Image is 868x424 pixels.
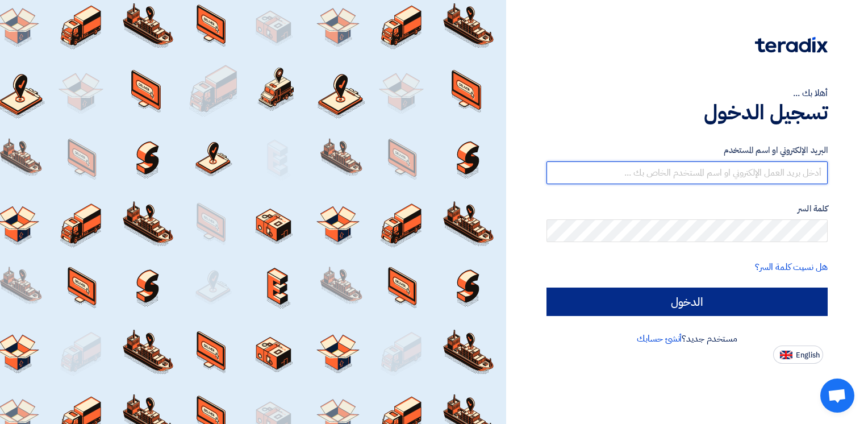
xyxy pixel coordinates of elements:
div: Open chat [820,379,854,413]
button: English [773,346,823,364]
input: أدخل بريد العمل الإلكتروني او اسم المستخدم الخاص بك ... [546,161,828,184]
a: هل نسيت كلمة السر؟ [755,260,828,274]
label: البريد الإلكتروني او اسم المستخدم [546,144,828,157]
label: كلمة السر [546,202,828,215]
input: الدخول [546,288,828,316]
div: أهلا بك ... [546,86,828,100]
span: English [796,351,820,359]
h1: تسجيل الدخول [546,100,828,125]
img: en-US.png [780,351,792,359]
div: مستخدم جديد؟ [546,332,828,346]
img: Teradix logo [755,37,828,53]
a: أنشئ حسابك [637,332,682,346]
